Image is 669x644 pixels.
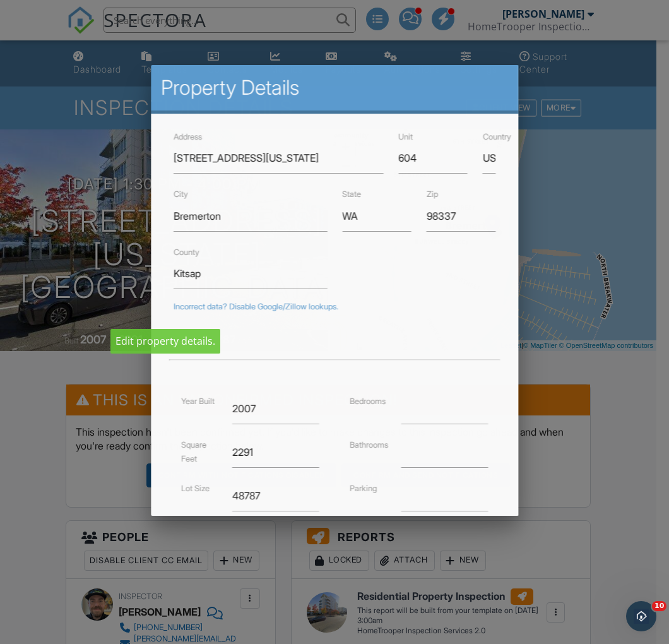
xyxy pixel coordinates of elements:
[350,439,388,449] label: Bathrooms
[398,132,413,141] label: Unit
[161,75,508,100] h2: Property Details
[174,302,495,312] div: Incorrect data? Disable Google/Zillow lookups.
[181,483,210,492] label: Lot Size
[174,132,202,141] label: Address
[181,396,215,405] label: Year Built
[174,189,188,199] label: City
[483,132,511,141] label: Country
[350,396,386,405] label: Bedrooms
[626,601,656,631] iframe: Intercom live chat
[181,439,206,463] label: Square Feet
[342,189,361,199] label: State
[652,601,666,611] span: 10
[427,189,438,199] label: Zip
[350,483,377,492] label: Parking
[174,247,199,256] label: County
